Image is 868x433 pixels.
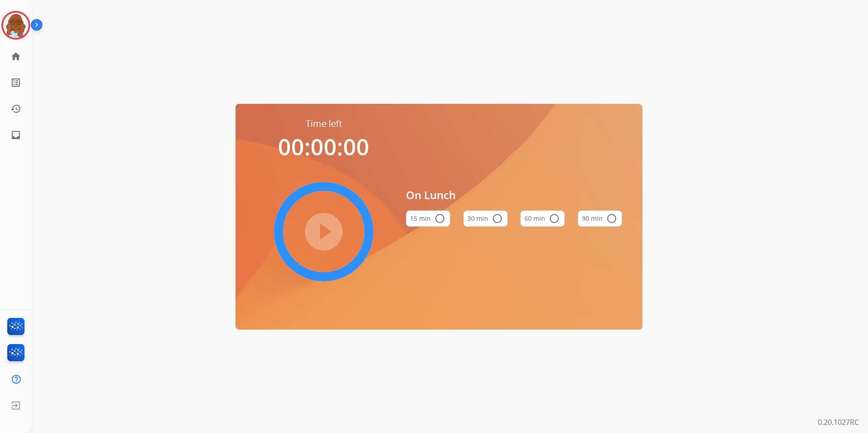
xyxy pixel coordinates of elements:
button: 30 min [463,210,508,227]
span: 00:00:00 [278,131,369,162]
span: Time left [306,117,342,130]
mat-icon: history [10,103,21,114]
p: 0.20.1027RC [818,417,859,428]
img: avatar [3,13,28,38]
mat-icon: list_alt [10,77,21,88]
mat-icon: radio_button_unchecked [434,213,445,224]
mat-icon: home [10,51,21,62]
button: 15 min [406,210,450,227]
mat-icon: radio_button_unchecked [549,213,560,224]
button: 90 min [578,210,622,227]
mat-icon: radio_button_unchecked [606,213,617,224]
button: 60 min [520,210,565,227]
mat-icon: inbox [10,130,21,140]
mat-icon: radio_button_unchecked [492,213,503,224]
span: On Lunch [406,187,622,203]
